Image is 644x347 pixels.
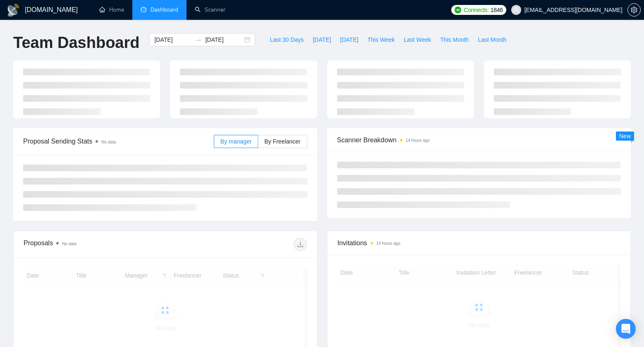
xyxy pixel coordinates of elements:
[478,35,506,44] span: Last Month
[265,33,308,46] button: Last 30 Days
[367,35,395,44] span: This Week
[455,7,461,13] img: upwork-logo.png
[154,35,192,44] input: Start date
[7,4,20,17] img: logo
[141,7,146,12] span: dashboard
[13,33,139,53] h1: Team Dashboard
[436,33,473,46] button: This Month
[406,138,430,143] time: 14 hours ago
[619,133,631,139] span: New
[335,33,363,46] button: [DATE]
[399,33,436,46] button: Last Week
[308,33,335,46] button: [DATE]
[24,238,165,251] div: Proposals
[99,6,124,13] a: homeHome
[440,35,469,44] span: This Month
[404,35,431,44] span: Last Week
[220,138,251,145] span: By manager
[151,6,178,13] span: Dashboard
[627,7,641,13] a: setting
[195,6,225,13] a: searchScanner
[205,35,243,44] input: End date
[23,136,214,146] span: Proposal Sending Stats
[195,36,202,43] span: swap-right
[313,35,331,44] span: [DATE]
[340,35,358,44] span: [DATE]
[491,5,503,14] span: 1846
[62,242,77,246] span: No data
[264,138,300,145] span: By Freelancer
[513,7,519,13] span: user
[627,3,641,17] button: setting
[338,238,621,248] span: Invitations
[337,135,621,145] span: Scanner Breakdown
[616,319,636,339] div: Open Intercom Messenger
[363,33,399,46] button: This Week
[270,35,304,44] span: Last 30 Days
[101,140,116,144] span: No data
[473,33,511,46] button: Last Month
[464,5,488,14] span: Connects:
[195,36,202,43] span: to
[376,241,400,246] time: 14 hours ago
